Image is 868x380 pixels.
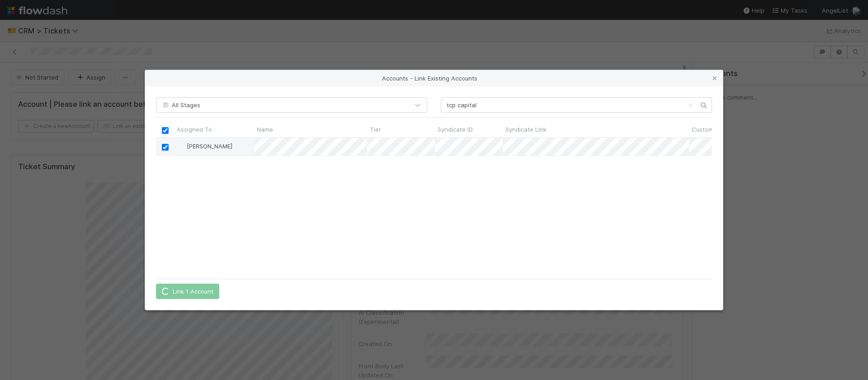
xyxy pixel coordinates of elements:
span: Syndicate ID [438,125,473,134]
span: Syndicate Link [505,125,547,134]
input: Toggle Row Selected [162,144,169,151]
span: [PERSON_NAME] [187,142,232,150]
span: All Stages [161,101,200,109]
span: Name [257,125,273,134]
button: Link 1 Account [156,284,219,299]
input: Search [441,97,712,113]
input: Toggle All Rows Selected [162,127,169,134]
span: Assigned To [177,125,212,134]
span: Tier [370,125,381,134]
img: avatar_6cb813a7-f212-4ca3-9382-463c76e0b247.png [178,142,185,150]
div: Accounts - Link Existing Accounts [145,70,723,86]
button: Clear search [686,98,695,113]
div: [PERSON_NAME] [178,142,232,151]
span: Customer Name [692,125,737,134]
